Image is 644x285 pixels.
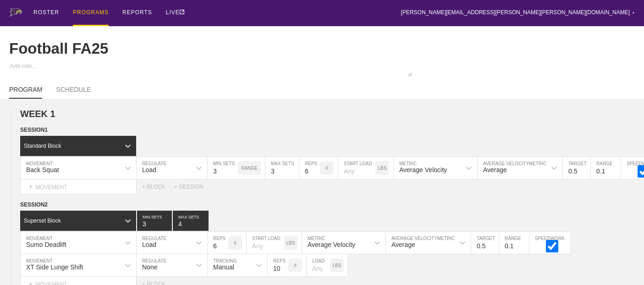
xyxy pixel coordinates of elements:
div: Average Velocity [399,166,447,173]
span: SESSION 2 [20,201,48,208]
input: Any [307,254,330,276]
p: # [234,240,237,246]
div: XT Side Lunge Shift [26,263,83,271]
p: # [294,263,297,268]
div: Average Velocity [308,241,355,248]
div: Sumo Deadlift [26,241,66,248]
div: Average [483,166,507,173]
div: Superset Block [24,218,61,224]
span: WEEK 1 [20,109,55,119]
div: Average [391,241,415,248]
div: None [142,263,157,271]
div: ▼ [632,10,635,16]
input: Any [338,157,375,179]
p: RANGE [241,166,258,171]
div: Load [142,241,156,248]
span: SESSION 1 [20,127,48,133]
div: Back Squat [26,166,59,173]
span: + [28,183,33,190]
input: Any [247,232,284,254]
p: LBS [378,166,387,171]
div: Standard Block [24,143,61,149]
div: MOVEMENT [20,179,137,195]
div: + BLOCK [142,184,174,190]
div: Load [142,166,156,173]
div: + SESSION [174,184,211,190]
a: PROGRAM [9,86,42,99]
input: None [265,157,299,179]
input: None [173,211,209,231]
p: # [325,166,328,171]
a: SCHEDULE [56,86,91,98]
iframe: Chat Widget [479,179,644,285]
p: LBS [333,263,341,268]
div: Manual [213,263,234,271]
p: LBS [286,240,295,246]
img: logo [9,8,22,17]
